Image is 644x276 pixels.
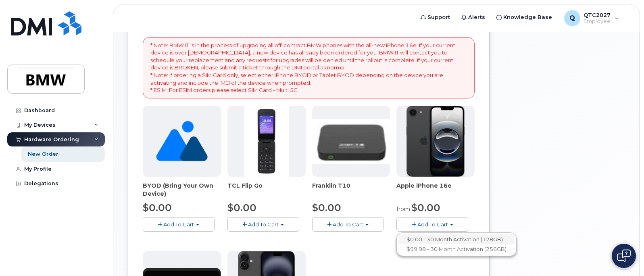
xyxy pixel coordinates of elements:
[398,234,515,245] a: $0.00 - 30 Month Activation (128GB)
[417,221,448,228] span: Add To Cart
[143,217,215,231] button: Add To Cart
[143,202,172,213] span: $0.00
[333,221,363,228] span: Add To Cart
[312,217,384,231] button: Add To Cart
[143,182,221,198] div: BYOD (Bring Your Own Device)
[427,13,450,21] span: Support
[456,9,491,25] a: Alerts
[559,10,625,26] div: QTC2027
[406,106,465,177] img: iphone16e.png
[227,182,306,198] div: TCL Flip Go
[617,249,631,262] img: Open chat
[312,202,341,213] span: $0.00
[468,13,485,21] span: Alerts
[503,13,552,21] span: Knowledge Base
[398,244,515,254] a: $99.98 - 30 Month Activation (256GB)
[227,217,299,231] button: Add To Cart
[569,13,575,23] span: Q
[396,217,468,231] button: Add To Cart
[584,12,611,18] span: QTC2027
[415,9,456,25] a: Support
[396,205,410,213] small: from
[312,182,390,198] div: Franklin T10
[396,182,475,198] div: Apple iPhone 16e
[248,221,279,228] span: Add To Cart
[163,221,194,228] span: Add To Cart
[411,202,440,213] span: $0.00
[150,42,467,94] p: * Note: BMW IT is in the process of upgrading all off-contract BMW phones with the all-new iPhone...
[227,202,256,213] span: $0.00
[244,106,289,177] img: TCL_FLIP_MODE.jpg
[312,119,390,164] img: t10.jpg
[491,9,558,25] a: Knowledge Base
[584,18,611,25] span: Employee
[156,106,207,177] img: no_image_found-2caef05468ed5679b831cfe6fc140e25e0c280774317ffc20a367ab7fd17291e.png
